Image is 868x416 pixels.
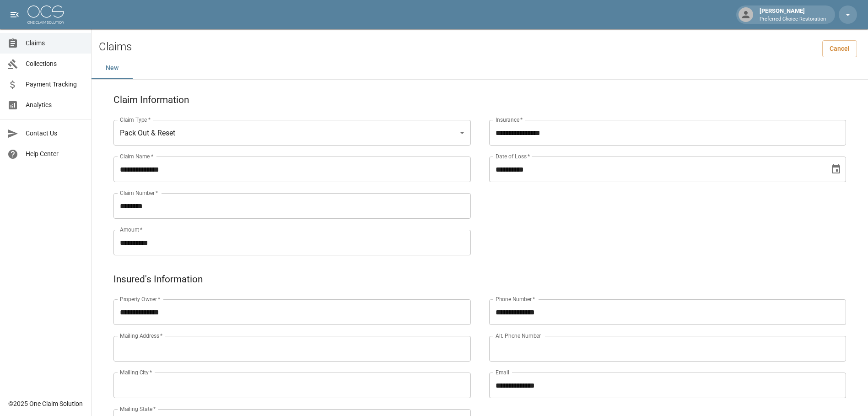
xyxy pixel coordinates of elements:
label: Claim Number [120,189,158,197]
span: Payment Tracking [26,80,84,89]
div: [PERSON_NAME] [756,6,830,23]
label: Insurance [496,116,523,124]
label: Mailing Address [120,332,162,340]
label: Amount [120,226,143,233]
button: open drawer [5,5,24,24]
label: Date of Loss [496,152,530,160]
div: Pack Out & Reset [113,120,471,146]
p: Preferred Choice Restoration [760,16,826,23]
label: Email [496,368,509,376]
label: Mailing State [120,405,156,413]
div: dynamic tabs [92,57,868,79]
a: Cancel [822,40,857,57]
span: Collections [26,59,84,69]
label: Mailing City [120,368,152,376]
span: Contact Us [26,129,84,138]
label: Claim Name [120,152,153,160]
button: New [92,57,133,79]
span: Analytics [26,100,84,110]
img: ocs-logo-white-transparent.png [27,5,64,24]
span: Claims [26,38,84,48]
label: Property Owner [120,295,161,303]
label: Phone Number [496,295,535,303]
label: Alt. Phone Number [496,332,541,340]
h2: Claims [99,40,132,54]
div: © 2025 One Claim Solution [8,399,83,408]
span: Help Center [26,149,84,159]
label: Claim Type [120,116,151,124]
button: Choose date, selected date is Sep 26, 2025 [827,160,845,178]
